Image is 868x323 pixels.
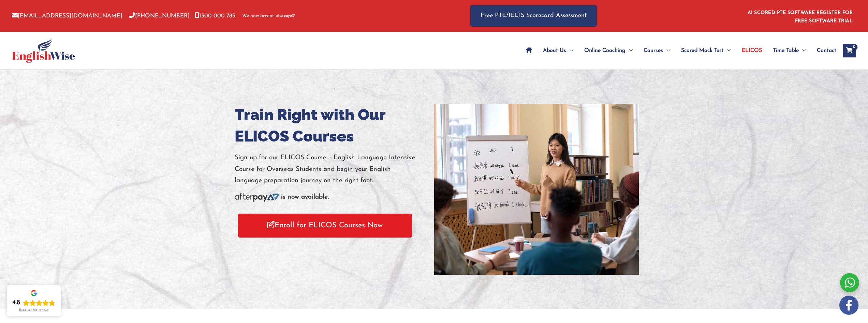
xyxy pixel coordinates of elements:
[676,39,736,63] a: Scored Mock TestMenu Toggle
[235,104,429,147] h1: Train Right with Our ELICOS Courses
[19,308,48,312] div: Read our 723 reviews
[626,39,633,63] span: Menu Toggle
[195,13,235,19] a: 1300 000 783
[843,44,856,57] a: View Shopping Cart, empty
[579,39,638,63] a: Online CoachingMenu Toggle
[235,152,429,186] p: Sign up for our ELICOS Course – English Language Intensive Course for Overseas Students and begin...
[724,39,731,63] span: Menu Toggle
[681,39,724,63] span: Scored Mock Test
[242,13,274,19] span: We now accept
[742,39,762,63] span: ELICOS
[839,296,858,315] img: white-facebook.png
[644,39,663,63] span: Courses
[566,39,573,63] span: Menu Toggle
[638,39,676,63] a: CoursesMenu Toggle
[736,39,767,63] a: ELICOS
[799,39,806,63] span: Menu Toggle
[12,38,75,63] img: cropped-ew-logo
[767,39,811,63] a: Time TableMenu Toggle
[773,39,799,63] span: Time Table
[470,5,597,27] a: Free PTE/IELTS Scorecard Assessment
[817,39,836,63] span: Contact
[663,39,670,63] span: Menu Toggle
[276,14,295,18] img: Afterpay-Logo
[520,39,836,63] nav: Site Navigation: Main Menu
[235,193,279,202] img: Afterpay-Logo
[12,299,20,307] div: 4.8
[129,13,190,19] a: [PHONE_NUMBER]
[12,299,55,307] div: Rating: 4.8 out of 5
[238,214,412,237] a: Enroll for ELICOS Courses Now
[584,39,626,63] span: Online Coaching
[811,39,836,63] a: Contact
[281,194,329,200] b: is now available.
[543,39,566,63] span: About Us
[744,5,856,27] aside: Header Widget 1
[538,39,579,63] a: About UsMenu Toggle
[748,10,853,24] a: AI SCORED PTE SOFTWARE REGISTER FOR FREE SOFTWARE TRIAL
[12,13,122,19] a: [EMAIL_ADDRESS][DOMAIN_NAME]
